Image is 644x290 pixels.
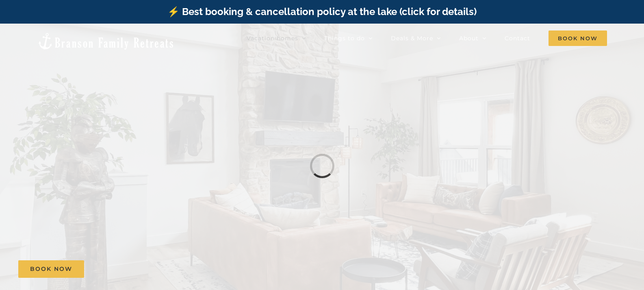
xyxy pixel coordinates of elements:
a: Things to do [324,30,373,46]
span: Contact [505,35,530,41]
nav: Main Menu [247,30,607,46]
span: Book Now [549,31,607,46]
span: Deals & More [391,35,433,41]
a: ⚡️ Best booking & cancellation policy at the lake (click for details) [167,6,477,17]
a: Contact [505,30,530,46]
a: Deals & More [391,30,441,46]
span: About [459,35,479,41]
img: Branson Family Retreats Logo [37,32,175,50]
span: Things to do [324,35,365,41]
a: Book Now [18,260,84,278]
a: Vacation homes [247,30,306,46]
a: About [459,30,486,46]
span: Book Now [30,266,72,273]
span: Vacation homes [247,35,298,41]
